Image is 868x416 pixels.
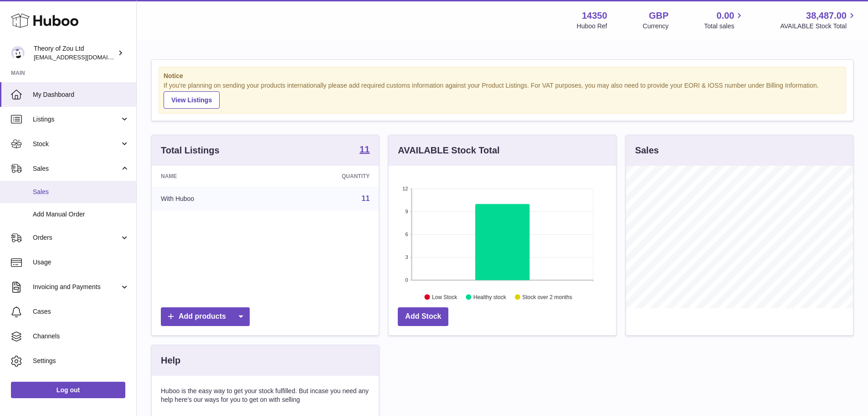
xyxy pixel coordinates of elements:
span: AVAILABLE Stock Total [780,22,857,31]
img: internalAdmin-14350@internal.huboo.com [11,46,25,60]
h3: Total Listings [161,144,220,157]
th: Quantity [272,166,379,187]
span: My Dashboard [33,90,129,99]
text: Stock over 2 months [523,294,572,300]
text: 6 [406,232,408,237]
span: Stock [33,140,120,148]
text: 0 [406,277,408,283]
a: Add products [161,307,250,326]
a: View Listings [164,91,220,109]
span: [EMAIL_ADDRESS][DOMAIN_NAME] [34,53,134,61]
span: Channels [33,332,129,341]
div: Currency [643,22,669,31]
strong: GBP [649,10,668,22]
a: 0.00 Total sales [704,10,745,31]
span: 38,487.00 [806,10,847,22]
div: Huboo Ref [577,22,607,31]
span: Sales [33,164,120,173]
a: 11 [360,145,370,156]
h3: Help [161,354,180,367]
text: Low Stock [432,294,457,300]
strong: Notice [164,72,841,80]
th: Name [152,166,272,187]
span: 0.00 [717,10,734,22]
td: With Huboo [152,187,272,211]
span: Cases [33,307,129,316]
a: Log out [11,382,125,398]
div: If you're planning on sending your products internationally please add required customs informati... [164,81,841,109]
text: 9 [406,209,408,214]
span: Listings [33,115,120,124]
a: 11 [362,195,370,202]
span: Sales [33,188,129,196]
h3: Sales [635,144,659,157]
a: Add Stock [398,307,448,326]
p: Huboo is the easy way to get your stock fulfilled. But incase you need any help here's our ways f... [161,387,370,404]
span: Settings [33,357,129,365]
span: Usage [33,258,129,267]
span: Add Manual Order [33,210,129,219]
div: Theory of Zou Ltd [34,44,116,62]
text: 3 [406,254,408,260]
span: Invoicing and Payments [33,283,120,291]
strong: 14350 [582,10,607,22]
h3: AVAILABLE Stock Total [398,144,499,157]
span: Total sales [704,22,745,31]
text: Healthy stock [473,294,507,300]
a: 38,487.00 AVAILABLE Stock Total [780,10,857,31]
span: Orders [33,233,120,242]
strong: 11 [360,145,370,154]
text: 12 [403,186,408,191]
